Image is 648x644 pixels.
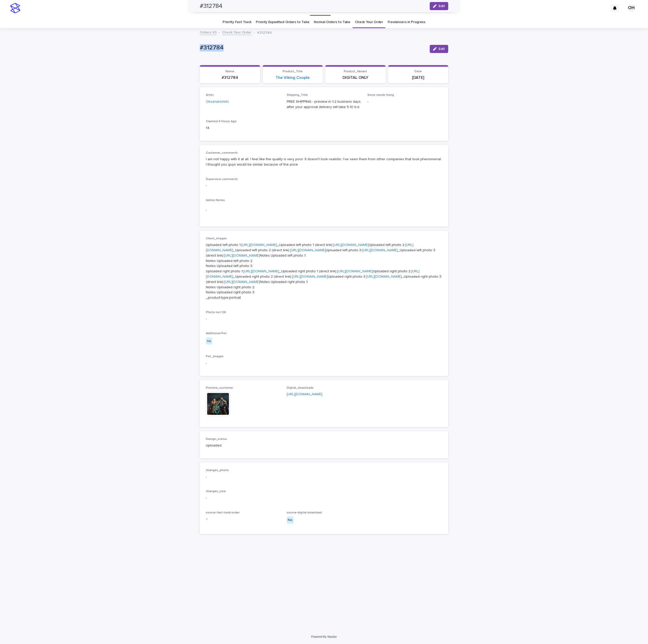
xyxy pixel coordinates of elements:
a: [URL][DOMAIN_NAME] [333,243,369,247]
span: source-digital-download [287,511,322,514]
span: changes_size [206,490,226,493]
button: Edit [430,45,448,53]
span: Supervisor comments [206,178,238,181]
span: Product_Title [283,70,303,73]
a: [URL][DOMAIN_NAME] [224,254,260,257]
p: I am not happy with it at all. I feel like the quality is very poor. It doesn't look realistic. I... [206,157,442,167]
div: OH [627,4,635,12]
a: [URL][DOMAIN_NAME] [287,392,322,396]
span: source-fast-track-order [206,511,240,514]
p: #312784 [257,29,272,35]
a: The Viking Couple [276,75,310,80]
p: - [206,316,442,321]
div: no [206,337,212,345]
p: - [206,495,442,501]
a: [URL][DOMAIN_NAME] [290,248,326,252]
p: #312784 [203,75,257,80]
a: [URL][DOMAIN_NAME] [243,270,279,273]
a: [URL][DOMAIN_NAME] [337,270,373,273]
span: Name [225,70,234,73]
a: [URL][DOMAIN_NAME] [241,243,277,247]
p: - [206,361,442,366]
a: Priority Fast Track [223,16,251,28]
a: [URL][DOMAIN_NAME] [224,280,260,284]
span: Artist [206,94,214,97]
p: - [367,99,442,104]
span: Admin Notes [206,199,225,202]
p: - [206,474,442,480]
p: Uploaded [206,443,281,448]
p: FREE SHIPPING - preview in 1-2 business days, after your approval delivery will take 5-10 b.d. [287,99,362,110]
a: [URL][DOMAIN_NAME] [292,275,328,278]
p: 14 [206,126,281,131]
a: Normal Orders to Take [314,16,350,28]
a: Check Your Order [355,16,383,28]
a: OksanaHolets [206,99,229,104]
span: Shipping_Title [287,94,308,97]
p: [DATE] [391,75,445,80]
span: Client_Images [206,237,227,240]
a: Powered By Stacker [311,635,337,638]
p: DIGITAL ONLY [328,75,383,80]
p: #312784 [200,44,426,51]
a: Priority Expedited Orders to Take [256,16,309,28]
span: Product_Variant [344,70,367,73]
p: Uploaded left photo 1: _Uploaded left photo 1 (direct link): Uploaded left photo 2: _Uploaded lef... [206,242,442,300]
span: Design_status [206,438,227,441]
a: Check Your Order [222,29,251,35]
span: Pet_Images [206,355,224,358]
p: - [206,208,442,213]
a: Orders V3 [200,29,217,35]
span: Customer_comments [206,151,238,154]
span: Additional Pet [206,332,227,335]
span: Claimed X Hours Ago [206,120,237,123]
span: Date [415,70,422,73]
p: - [206,183,442,188]
span: changes_photo [206,469,229,472]
a: [URL][DOMAIN_NAME] [362,248,398,252]
a: [URL][DOMAIN_NAME] [366,275,402,278]
span: Photo not OK [206,311,226,314]
img: stacker-logo-s-only.png [10,3,20,13]
span: Edit [439,47,445,51]
a: Freelancers in Progress [388,16,425,28]
span: Preview_customer [206,386,233,389]
span: Since needs fixing [367,94,394,97]
span: Digital_downloads [287,386,314,389]
div: No [287,516,294,524]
